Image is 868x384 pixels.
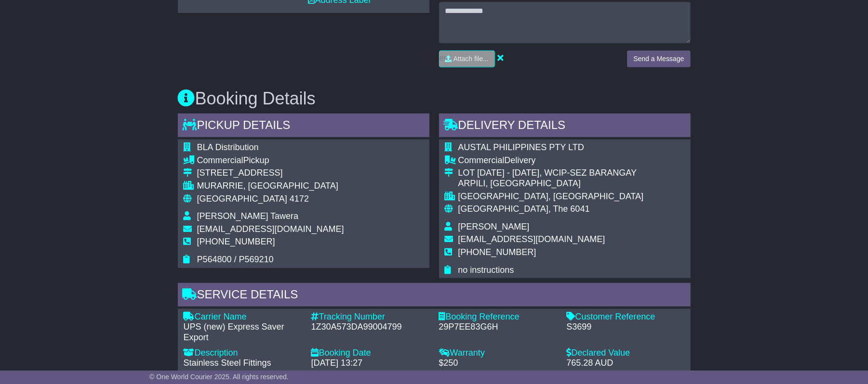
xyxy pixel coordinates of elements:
div: Pickup Details [178,114,429,140]
div: Delivery Details [439,114,691,140]
div: Booking Date [311,348,429,358]
span: [PERSON_NAME] [458,222,530,231]
div: Carrier Name [184,312,302,322]
span: © One World Courier 2025. All rights reserved. [149,373,289,381]
div: [GEOGRAPHIC_DATA], [GEOGRAPHIC_DATA] [458,192,644,202]
div: Delivery [458,155,644,166]
div: Customer Reference [567,312,685,322]
div: Service Details [178,283,691,309]
div: Booking Reference [439,312,557,322]
div: $250 [439,358,557,369]
span: [EMAIL_ADDRESS][DOMAIN_NAME] [197,224,344,234]
span: 6041 [571,204,590,214]
span: [PHONE_NUMBER] [458,247,536,257]
span: Commercial [197,155,243,165]
div: Warranty [439,348,557,358]
div: 29P7EE83G6H [439,322,557,333]
div: Declared Value [567,348,685,358]
div: S3699 [567,322,685,333]
div: [STREET_ADDRESS] [197,168,344,179]
span: 4172 [290,194,309,204]
div: Tracking Number [311,312,429,322]
span: [EMAIL_ADDRESS][DOMAIN_NAME] [458,234,605,244]
span: Commercial [458,155,505,165]
div: 765.28 AUD [567,358,685,369]
span: [GEOGRAPHIC_DATA], The [458,204,568,214]
div: Description [184,348,302,358]
span: BLA Distribution [197,142,259,152]
div: [DATE] 13:27 [311,358,429,369]
span: P564800 / P569210 [197,255,274,264]
div: 1Z30A573DA99004799 [311,322,429,333]
span: AUSTAL PHILIPPINES PTY LTD [458,142,584,152]
div: Pickup [197,155,344,166]
div: UPS (new) Express Saver Export [184,322,302,343]
span: no instructions [458,265,514,275]
div: LOT [DATE] - [DATE], WCIP-SEZ BARANGAY [458,168,644,179]
div: Stainless Steel Fittings [184,358,302,369]
span: [GEOGRAPHIC_DATA] [197,194,287,204]
div: MURARRIE, [GEOGRAPHIC_DATA] [197,181,344,192]
button: Send a Message [627,51,690,67]
h3: Booking Details [178,89,691,108]
span: [PERSON_NAME] Tawera [197,211,299,221]
div: ARPILI, [GEOGRAPHIC_DATA] [458,179,644,189]
span: [PHONE_NUMBER] [197,237,275,246]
